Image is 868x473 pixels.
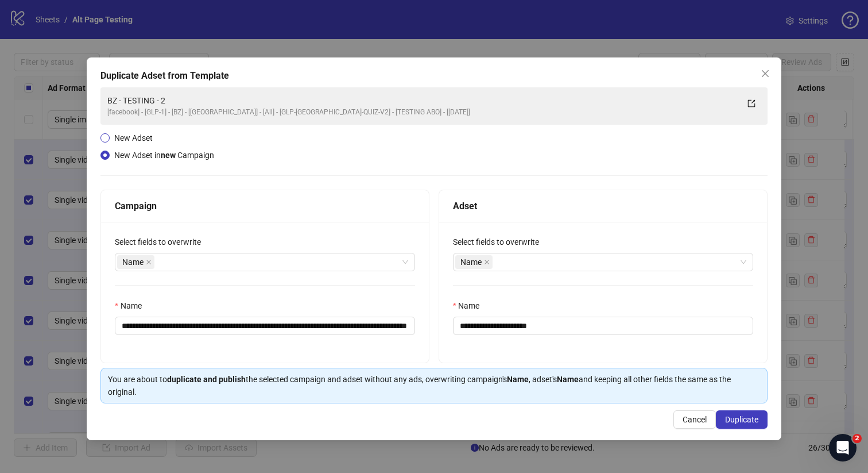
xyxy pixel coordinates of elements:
[852,434,862,443] span: 2
[107,94,738,107] div: BZ - TESTING - 2
[716,410,768,429] button: Duplicate
[100,69,768,83] div: Duplicate Adset from Template
[756,64,774,83] button: Close
[484,259,490,265] span: close
[725,415,758,424] span: Duplicate
[453,299,487,312] label: Name
[167,375,246,384] strong: duplicate and publish
[455,255,493,269] span: Name
[507,375,529,384] strong: Name
[107,107,738,118] div: [facebook] - [GLP-1] - [BZ] - [[GEOGRAPHIC_DATA]] - [All] - [GLP-[GEOGRAPHIC_DATA]-QUIZ-V2] - [TE...
[115,317,415,335] input: Name
[115,236,208,248] label: Select fields to overwrite
[114,133,153,143] span: New Adset
[557,375,579,384] strong: Name
[453,199,753,213] div: Adset
[761,69,770,78] span: close
[683,415,707,424] span: Cancel
[747,99,755,107] span: export
[108,373,760,398] div: You are about to the selected campaign and adset without any ads, overwriting campaign's , adset'...
[453,317,753,335] input: Name
[117,255,154,269] span: Name
[161,151,176,160] strong: new
[115,199,415,213] div: Campaign
[122,256,144,268] span: Name
[460,256,482,268] span: Name
[115,299,149,312] label: Name
[114,151,214,160] span: New Adset in Campaign
[146,259,152,265] span: close
[673,410,716,429] button: Cancel
[829,434,857,462] iframe: Intercom live chat
[453,236,547,248] label: Select fields to overwrite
